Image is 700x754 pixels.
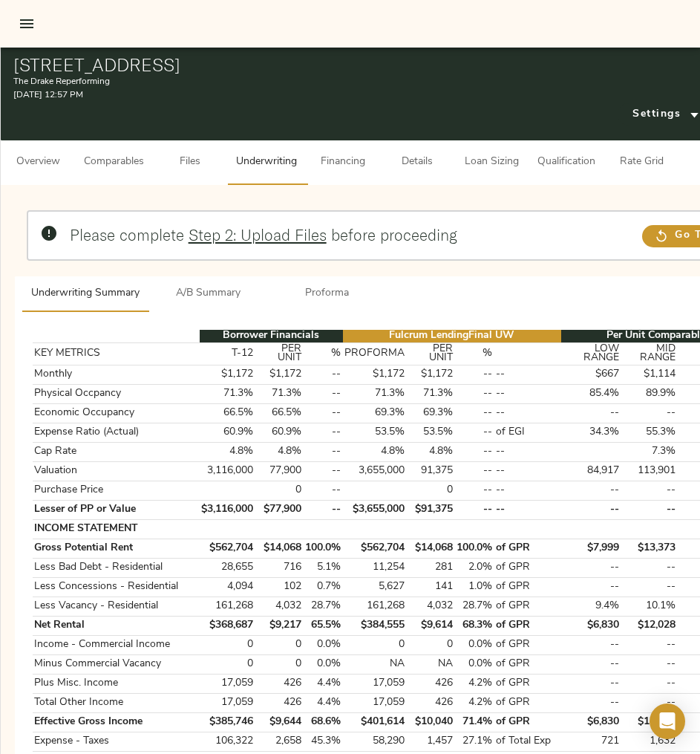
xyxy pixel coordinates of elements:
[255,342,304,365] th: PER UNIT
[494,693,561,712] td: of GPR
[255,712,304,732] td: $9,644
[455,558,494,577] td: 2.0%
[343,384,407,403] td: 71.3%
[255,500,304,519] td: $77,900
[561,539,621,558] td: $7,999
[650,703,685,739] div: Open Intercom Messenger
[455,403,494,423] td: --
[200,732,255,751] td: 106,322
[33,597,200,616] td: Less Vacancy - Residential
[157,285,258,303] span: A/B Summary
[33,732,200,751] td: Expense - Taxes
[494,577,561,597] td: of GPR
[200,330,343,343] th: Borrower Financials
[33,461,200,481] td: Valuation
[343,597,407,616] td: 161,268
[255,384,304,403] td: 71.3%
[343,403,407,423] td: 69.3%
[561,712,621,732] td: $6,830
[189,225,327,244] a: Step 2: Upload Files
[407,635,455,654] td: 0
[255,732,304,751] td: 2,658
[494,481,561,500] td: --
[455,732,494,751] td: 27.1%
[621,461,677,481] td: 113,901
[33,635,200,654] td: Income - Commercial Income
[255,442,304,461] td: 4.8%
[255,539,304,558] td: $14,068
[561,616,621,635] td: $6,830
[304,403,343,423] td: --
[343,442,407,461] td: 4.8%
[255,481,304,500] td: 0
[494,539,561,558] td: of GPR
[33,423,200,442] td: Expense Ratio (Actual)
[304,693,343,712] td: 4.4%
[494,442,561,461] td: --
[200,461,255,481] td: 3,116,000
[621,577,677,597] td: --
[455,342,494,365] th: %
[407,616,455,635] td: $9,614
[407,461,455,481] td: 91,375
[200,500,255,519] td: $3,116,000
[200,558,255,577] td: 28,655
[561,558,621,577] td: --
[33,442,200,461] td: Cap Rate
[304,423,343,442] td: --
[407,674,455,693] td: 426
[494,597,561,616] td: of GPR
[494,654,561,674] td: of GPR
[494,732,561,751] td: of Total Exp
[407,712,455,732] td: $10,040
[561,500,621,519] td: --
[455,674,494,693] td: 4.2%
[200,616,255,635] td: $368,687
[10,153,66,172] span: Overview
[33,577,200,597] td: Less Concessions - Residential
[455,539,494,558] td: 100.0%
[304,558,343,577] td: 5.1%
[407,597,455,616] td: 4,032
[255,461,304,481] td: 77,900
[162,153,218,172] span: Files
[455,461,494,481] td: --
[343,500,407,519] td: $3,655,000
[255,558,304,577] td: 716
[255,597,304,616] td: 4,032
[84,153,144,172] span: Comparables
[33,519,200,539] td: INCOME STATEMENT
[621,654,677,674] td: --
[200,442,255,461] td: 4.8%
[304,712,343,732] td: 68.6%
[407,577,455,597] td: 141
[304,481,343,500] td: --
[343,577,407,597] td: 5,627
[561,423,621,442] td: 34.3%
[200,654,255,674] td: 0
[200,712,255,732] td: $385,746
[407,384,455,403] td: 71.3%
[455,384,494,403] td: --
[455,635,494,654] td: 0.0%
[561,384,621,403] td: 85.4%
[200,423,255,442] td: 60.9%
[621,674,677,693] td: --
[33,403,200,423] td: Economic Occupancy
[561,577,621,597] td: --
[33,693,200,712] td: Total Other Income
[200,342,255,365] th: T-12
[33,616,200,635] td: Net Rental
[304,597,343,616] td: 28.7%
[455,616,494,635] td: 68.3%
[494,635,561,654] td: of GPR
[343,342,407,365] th: PROFORMA
[494,674,561,693] td: of GPR
[276,285,377,303] span: Proforma
[315,153,371,172] span: Financing
[304,577,343,597] td: 0.7%
[621,384,677,403] td: 89.9%
[455,481,494,500] td: --
[455,442,494,461] td: --
[255,423,304,442] td: 60.9%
